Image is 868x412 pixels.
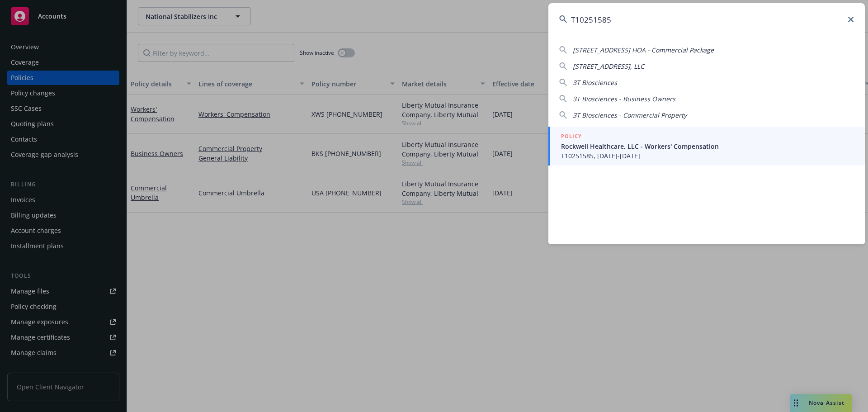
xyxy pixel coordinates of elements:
[573,78,617,87] span: 3T Biosciences
[548,127,865,166] a: POLICYRockwell Healthcare, LLC - Workers' CompensationT10251585, [DATE]-[DATE]
[573,111,687,119] span: 3T Biosciences - Commercial Property
[573,46,714,54] span: [STREET_ADDRESS] HOA - Commercial Package
[573,95,675,103] span: 3T Biosciences - Business Owners
[573,62,644,71] span: [STREET_ADDRESS], LLC
[561,132,582,141] h5: POLICY
[561,151,854,161] span: T10251585, [DATE]-[DATE]
[548,3,865,36] input: Search...
[561,142,854,151] span: Rockwell Healthcare, LLC - Workers' Compensation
